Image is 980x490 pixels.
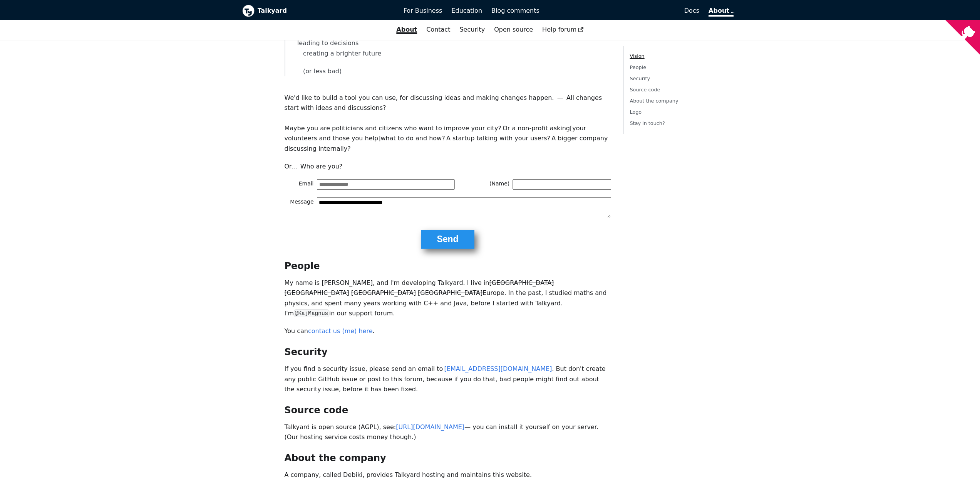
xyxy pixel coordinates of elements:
b: Talkyard [258,6,393,16]
span: Blog comments [491,7,539,14]
span: (Name) [480,179,513,189]
p: Discussions leading to decisions creating a brighter future [291,28,605,59]
strike: [GEOGRAPHIC_DATA] [351,289,416,296]
textarea: Message [317,197,611,218]
span: Education [451,7,482,14]
strike: [GEOGRAPHIC_DATA] [285,289,349,296]
h2: About the company [285,452,611,464]
a: Talkyard logoTalkyard [242,5,393,17]
a: Logo [630,109,642,115]
a: Education [447,4,487,17]
span: Help forum [542,26,584,33]
span: Email [285,179,317,189]
p: A company, called Debiki, provides Talkyard hosting and maintains this website. [285,470,611,480]
span: Message [285,197,317,218]
p: Talkyard is open source (AGPL), see: — you can install it yourself on your server. (Our hosting s... [285,422,611,443]
input: (Name) [513,179,611,189]
p: Maybe you are politicians and citizens who want to improve your city? Or a non-profit asking [you... [285,123,611,154]
a: For Business [399,4,447,17]
p: My name is [PERSON_NAME], and I'm developing Talkyard. I live in Europe. In the past, I studied m... [285,278,611,319]
a: About the company [630,98,678,104]
a: About [709,7,733,17]
a: Security [630,76,650,81]
h2: Security [285,346,611,358]
input: Email [317,179,455,189]
h2: People [285,260,611,272]
span: Docs [684,7,699,14]
a: Stay in touch? [630,121,665,126]
p: If you find a security issue, please send an email to . But don't create any public GitHub issue ... [285,364,611,394]
a: Contact [422,23,455,36]
a: Security [455,23,489,36]
img: Talkyard logo [242,5,255,17]
strike: [GEOGRAPHIC_DATA] [418,289,482,296]
p: You can . [285,326,611,336]
a: Blog comments [487,4,544,17]
a: About [392,23,422,36]
p: Or... Who are you? [285,162,611,172]
a: Vision [630,53,645,59]
code: @KajMagnus [294,309,329,317]
a: People [630,64,647,70]
p: (or less bad) [291,66,605,76]
a: contact us (me) here [308,327,373,335]
a: Help forum [538,23,588,36]
a: Docs [544,4,704,17]
h2: Source code [285,404,611,416]
button: Send [421,230,474,249]
a: Open source [489,23,538,36]
a: [EMAIL_ADDRESS][DOMAIN_NAME] [444,365,552,372]
span: For Business [404,7,442,14]
a: [URL][DOMAIN_NAME] [396,423,464,431]
strike: [GEOGRAPHIC_DATA] [489,279,554,286]
a: Source code [630,87,660,93]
